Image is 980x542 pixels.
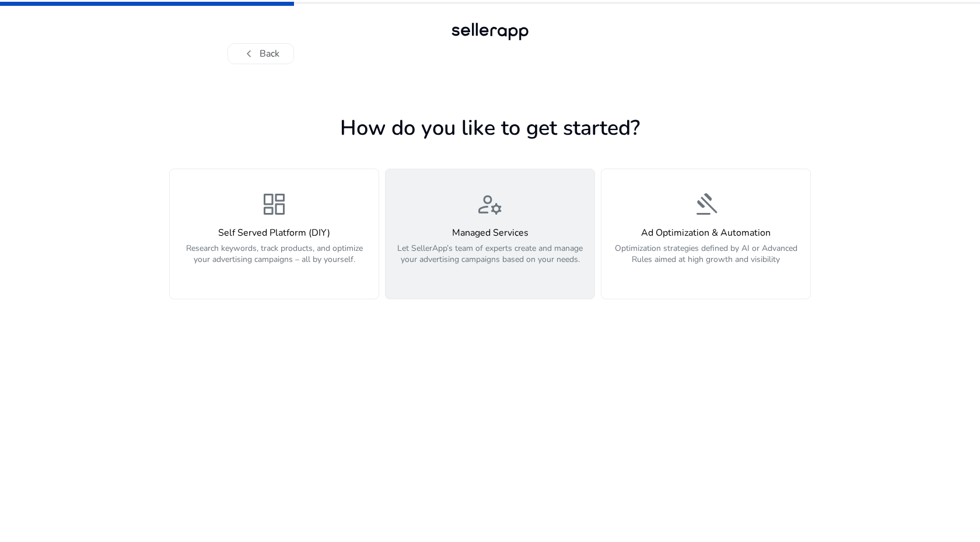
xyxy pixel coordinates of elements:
[177,243,372,278] p: Research keywords, track products, and optimize your advertising campaigns – all by yourself.
[393,243,587,278] p: Let SellerApp’s team of experts create and manage your advertising campaigns based on your needs.
[177,228,372,239] h4: Self Served Platform (DIY)
[385,169,595,299] button: manage_accountsManaged ServicesLet SellerApp’s team of experts create and manage your advertising...
[608,228,803,239] h4: Ad Optimization & Automation
[476,190,504,218] span: manage_accounts
[608,243,803,278] p: Optimization strategies defined by AI or Advanced Rules aimed at high growth and visibility
[242,47,256,61] span: chevron_left
[692,190,720,218] span: gavel
[169,169,379,299] button: dashboardSelf Served Platform (DIY)Research keywords, track products, and optimize your advertisi...
[601,169,811,299] button: gavelAd Optimization & AutomationOptimization strategies defined by AI or Advanced Rules aimed at...
[169,116,811,141] h1: How do you like to get started?
[228,43,294,64] button: chevron_leftBack
[260,190,288,218] span: dashboard
[393,228,587,239] h4: Managed Services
